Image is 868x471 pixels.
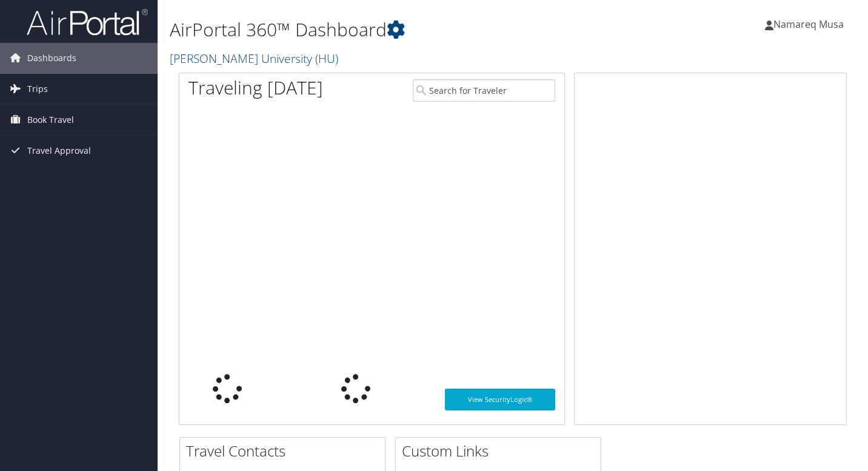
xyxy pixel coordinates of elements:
h2: Custom Links [402,441,601,461]
a: Namareq Musa [765,6,856,42]
img: airportal-logo.png [27,8,148,36]
a: [PERSON_NAME] University (HU) [170,50,341,67]
h2: Travel Contacts [186,441,385,461]
h1: AirPortal 360™ Dashboard [170,17,627,42]
span: Book Travel [27,105,74,135]
input: Search for Traveler [413,79,555,102]
h1: Traveling [DATE] [189,75,323,100]
span: Travel Approval [27,136,91,166]
a: View SecurityLogic® [445,389,555,410]
span: Dashboards [27,43,76,73]
span: Namareq Musa [773,18,844,31]
span: Trips [27,74,48,104]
